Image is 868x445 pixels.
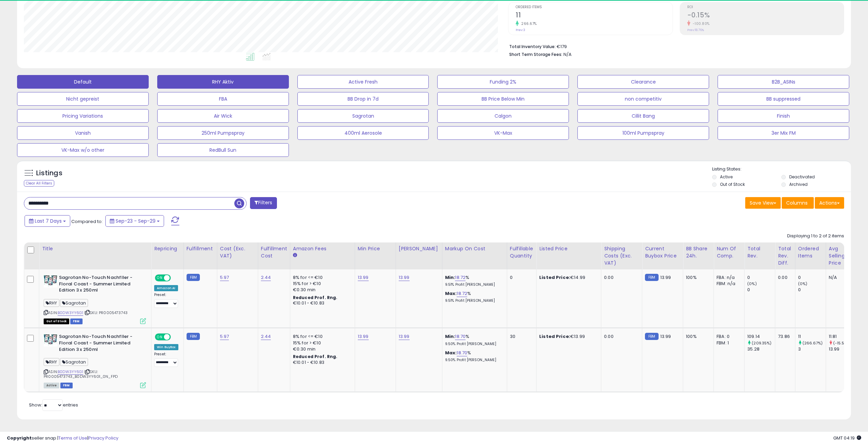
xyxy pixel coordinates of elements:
div: 11 [798,333,826,340]
button: RedBull Sun [157,143,289,157]
span: 13.99 [660,274,671,281]
div: 15% for > €10 [293,281,350,287]
span: | SKU: PR0005473743 [84,310,128,315]
a: 13.99 [358,274,369,281]
div: 0 [798,287,826,293]
button: Sep-23 - Sep-29 [105,215,164,227]
button: RHY Aktiv [157,75,289,89]
span: Ordered Items [516,5,672,9]
button: Save View [745,197,781,209]
span: Sagrotan [60,299,88,307]
div: 8% for <= €10 [293,333,350,340]
div: €13.99 [539,333,596,340]
b: Reduced Prof. Rng. [293,354,338,359]
button: Clearance [577,75,709,89]
button: 250ml Pumpspray [157,126,289,140]
div: Current Buybox Price [645,245,680,259]
div: % [445,275,502,287]
button: 100ml Pumpspray [577,126,709,140]
button: Air Wick [157,109,289,123]
th: The percentage added to the cost of goods (COGS) that forms the calculator for Min & Max prices. [442,242,507,269]
div: 0 [747,287,775,293]
small: Prev: 18.76% [687,28,704,32]
p: Listing States: [712,166,851,173]
span: ROI [687,5,844,9]
div: 35.28 [747,346,775,352]
small: 266.67% [519,21,537,26]
div: 15% for > €10 [293,340,350,346]
span: Sagrotan [60,358,88,366]
div: Preset: [154,293,178,308]
button: Default [17,75,149,89]
span: OFF [170,334,181,340]
div: €10.01 - €10.83 [293,360,350,366]
button: Nicht gepreist [17,92,149,106]
div: Markup on Cost [445,245,504,252]
label: Out of Stock [720,181,745,187]
span: ON [156,334,164,340]
span: ON [156,275,164,281]
h2: 11 [516,11,672,20]
div: Title [42,245,148,252]
button: Columns [782,197,814,209]
b: Min: [445,274,455,281]
p: 9.50% Profit [PERSON_NAME] [445,342,502,346]
button: Filters [250,197,277,209]
span: Columns [786,199,808,206]
button: Sagrotan [297,109,429,123]
p: 9.50% Profit [PERSON_NAME] [445,358,502,362]
li: €179 [509,42,839,50]
div: 100% [686,333,708,340]
b: Total Inventory Value: [509,44,556,49]
small: (266.67%) [803,340,823,346]
button: BB Price Below Min [437,92,569,106]
span: | SKU: PR0005473743_B0DW3YY6G1_0N_FPD [44,369,118,379]
span: N/A [563,51,572,58]
div: Total Rev. [747,245,772,259]
a: 18.70 [457,350,467,356]
div: Preset: [154,352,178,367]
span: OFF [170,275,181,281]
div: 109.14 [747,333,775,340]
span: FBM [60,383,73,388]
div: €14.99 [539,275,596,281]
div: €0.30 min [293,346,350,352]
div: 30 [510,333,531,340]
div: 0 [747,275,775,281]
div: Clear All Filters [24,180,54,187]
button: BB suppressed [718,92,849,106]
small: Amazon Fees. [293,252,297,258]
button: BB Drop in 7d [297,92,429,106]
h2: -0.15% [687,11,844,20]
div: Amazon Fees [293,245,352,252]
div: Shipping Costs (Exc. VAT) [604,245,639,267]
div: BB Share 24h. [686,245,711,259]
button: Actions [815,197,844,209]
span: 13.99 [660,333,671,340]
div: FBM: 1 [717,340,739,346]
small: (0%) [747,281,757,286]
span: RHY [44,299,59,307]
div: Win BuyBox [154,344,178,350]
a: B0DW3YY6G1 [58,369,83,375]
b: Short Term Storage Fees: [509,51,562,57]
a: 2.44 [261,333,271,340]
div: Displaying 1 to 2 of 2 items [787,233,844,239]
strong: Copyright [7,435,32,441]
div: ASIN: [44,275,146,323]
div: Fulfillable Quantity [510,245,533,259]
label: Deactivated [789,174,815,180]
div: 100% [686,275,708,281]
button: 400ml Aerosole [297,126,429,140]
b: Sagrotan No-Touch Nachfller - Floral Coast - Summer Limited Edition 3 x 250ml [59,333,142,354]
div: Min Price [358,245,393,252]
a: 18.72 [455,274,466,281]
div: 0 [798,275,826,281]
small: FBM [187,333,200,340]
span: FBM [70,318,83,324]
div: Total Rev. Diff. [778,245,792,267]
button: B2B_ASINs [718,75,849,89]
button: non competitiv [577,92,709,106]
a: 18.70 [455,333,466,340]
div: Num of Comp. [717,245,741,259]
